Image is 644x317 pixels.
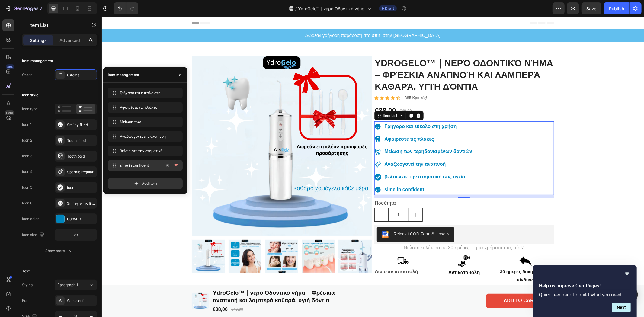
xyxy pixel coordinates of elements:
button: Show more [22,245,97,256]
h2: Help us improve GemPages! [539,282,631,290]
span: Γρήγορο και εύκολο στη χρήση [120,90,168,96]
div: 6 items [67,72,95,78]
span: Save [587,6,597,11]
div: Undo/Redo [114,2,138,14]
div: Tooth bold [67,154,95,159]
p: Advanced [59,37,80,43]
div: Releasit COD Form & Upsells [292,214,348,220]
p: Μείωση των τερηδονισμένων δοντιών [283,130,371,139]
div: €38,00 [273,89,295,99]
div: Help us improve GemPages! [539,270,631,312]
span: Αναζωογονεί την αναπνοή [120,134,168,139]
p: 7 [40,5,42,12]
button: Next question [612,303,631,312]
iframe: Design area [102,17,644,317]
div: Rich Text Editor. Editing area: main [282,104,372,115]
div: €49,99 [297,91,311,97]
input: quantity [287,191,307,204]
div: Icon 4 [22,169,33,175]
span: Μείωση των τερηδονισμένων δοντιών [120,119,168,125]
p: Ποσότητα [273,182,452,191]
div: Publish [609,5,624,12]
a: Add to cart [385,277,452,291]
p: 385 Κριτικές! [303,78,325,84]
div: Rich Text Editor. Editing area: main [282,168,372,178]
button: Save [582,2,601,14]
img: CKKYs5695_ICEAE=.webp [280,214,287,221]
h1: YdroGelo™｜νερό Οδοντικό νήμα – Φρέσκια αναπνοή και λαμπερά καθαρά, υγιή δόντια [273,40,453,76]
p: Settings [30,37,47,43]
button: Hide survey [623,270,631,277]
div: Smiley wink filled [67,201,95,206]
button: decrement [273,191,287,204]
div: 450 [6,64,14,69]
div: Icon [67,185,95,191]
img: gempages_580955971912729171-97ab06ce-6cda-4dca-a62a-f3d2d237b303.png [295,238,307,250]
span: Paragraph 1 [57,282,78,288]
p: Αφαιρέστε τις πλάκες [283,118,371,127]
div: Rich Text Editor. Editing area: main [282,130,372,140]
div: Item management [108,72,139,78]
div: Rich Text Editor. Editing area: main [282,142,372,153]
span: Δωρεάν γρήγορη παράδοση στο σπίτι στην [GEOGRAPHIC_DATA] [203,16,339,21]
p: Δωρεάν αποστολή [273,251,329,259]
div: Icon 5 [22,185,32,190]
p: Γρήγορο και εύκολο στη χρήση [283,105,371,114]
span: sime in confident [120,163,154,168]
p: Αναζωογονεί την αναπνοή [283,143,371,152]
p: Αντικαταβολή [335,251,390,260]
p: Add to cart [402,281,435,287]
h1: YdroGelo™｜νερό Οδοντικό νήμα – Φρέσκια αναπνοή και λαμπερά καθαρά, υγιή δόντια [111,272,237,288]
div: Font [22,298,30,303]
button: 7 [2,2,45,14]
p: βελτιώστε την στοματική σας υγεία [283,156,371,165]
button: Releasit COD Form & Upsells [275,210,353,225]
div: Order [22,72,32,78]
div: Icon style [22,92,38,98]
span: Αφαιρέστε τις πλάκες [120,105,168,110]
button: increment [307,191,321,204]
p: 30 ημέρες δοκιμή χωρίς κίνδυνο [396,251,452,267]
img: gempages_580955971912729171-2eda7806-fa0a-4805-af0c-da9337371515.png [418,238,430,250]
div: Beta [5,110,14,115]
div: Item management [22,58,53,64]
div: Smiley filled [67,122,95,128]
p: Item List [29,21,81,29]
div: Icon 6 [22,200,32,206]
div: Show more [46,248,74,254]
span: Draft [385,6,394,11]
div: Text [22,268,30,274]
div: Item List [280,96,297,101]
div: €38,00 [111,289,127,296]
span: βελτιώστε την στοματική σας υγεία [120,148,168,154]
button: Publish [604,2,629,14]
span: / [296,5,297,12]
div: 0085BD [67,216,95,222]
div: Sans-serif [67,298,95,304]
img: gempages_580955971912729171-5a3ec364-1943-43f7-9b1b-c8a99669f236.png [356,238,368,250]
div: Icon 2 [22,138,32,143]
p: Quick feedback to build what you need. [539,292,631,298]
div: Rich Text Editor. Editing area: main [282,155,372,165]
div: Styles [22,282,33,288]
div: Icon 1 [22,122,32,127]
button: Paragraph 1 [55,280,97,290]
span: Add item [142,181,157,186]
span: YdroGelo™｜νερό Οδοντικό νήμα [298,5,365,12]
p: sime in confident [283,168,371,177]
div: Tooth filled [67,138,95,143]
p: Νιώστε καλύτερα σε 30 ημέρες—ή τα χρήματά σας πίσω [273,228,452,234]
div: Icon size [22,231,46,239]
div: Rich Text Editor. Editing area: main [282,117,372,128]
div: Sparkle regular [67,169,95,175]
div: Icon type [22,106,38,112]
div: Icon color [22,216,39,222]
div: Icon 3 [22,153,32,159]
div: €49,99 [129,290,142,296]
